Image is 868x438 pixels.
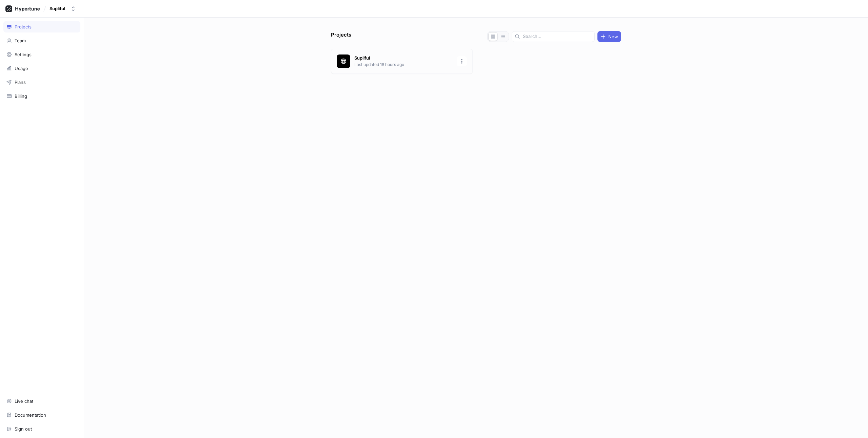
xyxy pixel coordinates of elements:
a: Billing [3,90,80,102]
div: Projects [15,24,32,29]
button: Supliful [47,3,79,14]
div: Supliful [50,6,65,12]
div: Usage [15,66,28,71]
p: Projects [331,31,351,42]
p: Last updated 18 hours ago [354,62,453,68]
span: New [608,35,618,39]
a: Projects [3,21,80,32]
a: Team [3,35,80,46]
div: Billing [15,93,27,99]
div: Live chat [15,398,33,404]
a: Plans [3,76,80,88]
input: Search... [523,33,592,40]
div: Settings [15,52,32,57]
div: Documentation [15,412,46,418]
div: Sign out [15,426,32,432]
button: New [597,31,621,42]
div: Plans [15,80,26,85]
div: Team [15,38,26,43]
a: Settings [3,49,80,60]
p: Supliful [354,55,453,62]
a: Usage [3,63,80,74]
a: Documentation [3,409,80,421]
